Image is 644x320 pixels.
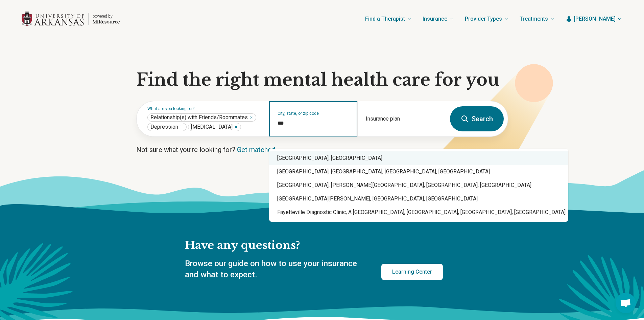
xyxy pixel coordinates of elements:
[269,192,568,206] div: [GEOGRAPHIC_DATA][PERSON_NAME], [GEOGRAPHIC_DATA], [GEOGRAPHIC_DATA]
[269,149,568,222] div: Suggestions
[136,70,508,90] h1: Find the right mental health care for you
[150,114,248,121] span: Relationship(s) with Friends/Roommates
[22,8,120,30] a: Home page
[136,145,508,154] p: Not sure what you’re looking for?
[450,106,504,131] button: Search
[93,14,120,19] p: powered by
[180,125,184,129] button: Depression
[465,14,502,24] span: Provider Types
[269,165,568,178] div: [GEOGRAPHIC_DATA], [GEOGRAPHIC_DATA], [GEOGRAPHIC_DATA], [GEOGRAPHIC_DATA]
[423,14,447,24] span: Insurance
[147,107,261,111] label: What are you looking for?
[147,123,187,131] div: Depression
[147,113,256,122] div: Relationship(s) with Friends/Roommates
[269,151,568,165] div: [GEOGRAPHIC_DATA], [GEOGRAPHIC_DATA]
[381,264,443,280] a: Learning Center
[150,124,178,130] span: Depression
[269,178,568,192] div: [GEOGRAPHIC_DATA], [PERSON_NAME][GEOGRAPHIC_DATA], [GEOGRAPHIC_DATA], [GEOGRAPHIC_DATA]
[191,124,233,130] span: [MEDICAL_DATA]
[185,238,443,253] h2: Have any questions?
[269,206,568,219] div: Fayetteville Diagnostic Clinic, A [GEOGRAPHIC_DATA], [GEOGRAPHIC_DATA], [GEOGRAPHIC_DATA], [GEOGR...
[249,115,253,120] button: Relationship(s) with Friends/Roommates
[616,293,636,313] div: Open chat
[365,14,405,24] span: Find a Therapist
[574,15,616,23] span: [PERSON_NAME]
[234,125,238,129] button: Borderline Personality
[188,123,241,131] div: Borderline Personality
[237,146,275,154] a: Get matched
[520,14,548,24] span: Treatments
[185,258,365,281] p: Browse our guide on how to use your insurance and what to expect.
